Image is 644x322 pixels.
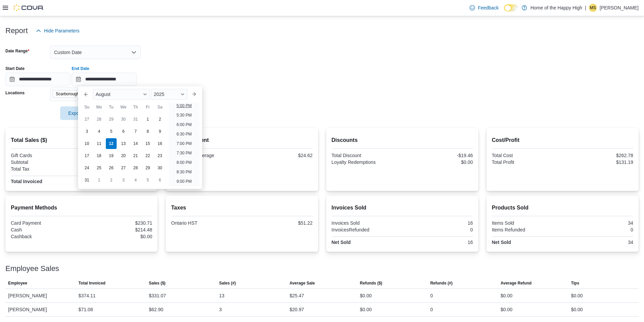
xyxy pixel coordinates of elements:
div: $0.00 [83,234,152,239]
li: 9:00 PM [174,177,194,185]
div: day-3 [81,126,92,137]
div: 0 [430,292,433,300]
div: $62.90 [149,305,163,314]
div: day-27 [81,114,92,125]
label: End Date [72,66,89,71]
li: 6:30 PM [174,130,194,138]
input: Dark Mode [504,4,518,11]
span: Employee [8,280,27,286]
span: Sales (#) [219,280,236,286]
div: Sa [154,102,165,113]
span: August [96,92,111,97]
div: 34 [564,220,633,226]
div: 16 [404,220,473,226]
h2: Cost/Profit [492,136,633,144]
h2: Total Sales ($) [11,136,152,144]
span: Refunds ($) [360,280,382,286]
h2: Discounts [332,136,473,144]
div: $0.00 [571,305,583,314]
div: Ontario HST [171,220,240,226]
div: We [118,102,129,113]
div: day-18 [94,150,104,161]
div: day-29 [106,114,117,125]
div: Tu [106,102,117,113]
div: day-4 [94,126,104,137]
div: Total Tax [11,166,80,172]
div: Transaction Average [171,153,240,158]
h3: Employee Sales [5,265,59,273]
div: day-4 [130,175,141,185]
div: $230.71 [83,220,152,226]
div: InvoicesRefunded [332,227,401,232]
h2: Average Spent [171,136,312,144]
div: 34 [564,240,633,245]
div: August, 2025 [81,113,166,186]
div: Matthew Sanchez [589,4,597,12]
div: $131.19 [564,159,633,165]
div: day-30 [118,114,129,125]
button: Next month [189,89,199,100]
strong: Total Invoiced [11,179,42,184]
span: Refunds (#) [430,280,453,286]
p: Home of the Happy High [530,4,582,12]
div: day-30 [154,163,165,173]
div: Items Refunded [492,227,561,232]
strong: Net Sold [492,240,511,245]
span: Tips [571,280,579,286]
div: day-31 [130,114,141,125]
div: day-3 [118,175,129,185]
label: Date Range [5,48,29,54]
input: Press the down key to enter a popover containing a calendar. Press the escape key to close the po... [72,73,137,86]
div: Fr [142,102,153,113]
span: Total Invoiced [78,280,105,286]
span: Average Refund [501,280,532,286]
div: $71.08 [78,305,93,314]
div: day-31 [81,175,92,185]
div: day-5 [142,175,153,185]
div: $0.00 [360,305,372,314]
li: 7:00 PM [174,140,194,148]
input: Press the down key to open a popover containing a calendar. [5,73,70,86]
span: 2025 [154,92,164,97]
div: 0 [430,305,433,314]
div: Subtotal [11,159,80,165]
strong: Net Sold [332,240,351,245]
div: 0 [564,227,633,232]
div: 0 [404,227,473,232]
div: Button. Open the year selector. 2025 is currently selected. [151,89,187,100]
div: day-12 [106,138,117,149]
div: $0.00 [501,305,512,314]
div: $331.07 [149,292,166,300]
div: day-9 [154,126,165,137]
div: $374.11 [78,292,96,300]
li: 8:30 PM [174,168,194,176]
div: 13 [219,292,224,300]
div: day-13 [118,138,129,149]
div: 16 [404,240,473,245]
li: 6:00 PM [174,121,194,129]
div: 3 [219,305,222,314]
div: Invoices Sold [332,220,401,226]
img: Cova [14,4,44,11]
div: $0.00 [571,292,583,300]
span: MS [590,4,596,12]
div: day-24 [81,163,92,173]
div: Mo [94,102,104,113]
div: $0.00 [360,292,372,300]
div: Su [81,102,92,113]
div: $0.00 [501,292,512,300]
div: $25.47 [289,292,304,300]
div: day-8 [142,126,153,137]
div: day-28 [94,114,104,125]
p: | [585,4,586,12]
div: day-19 [106,150,117,161]
h2: Invoices Sold [332,204,473,212]
div: day-26 [106,163,117,173]
li: 8:00 PM [174,158,194,167]
div: day-5 [106,126,117,137]
div: day-17 [81,150,92,161]
span: Scarborough - Cliffside - Friendly Stranger [53,90,117,98]
div: day-22 [142,150,153,161]
div: Cashback [11,234,80,239]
